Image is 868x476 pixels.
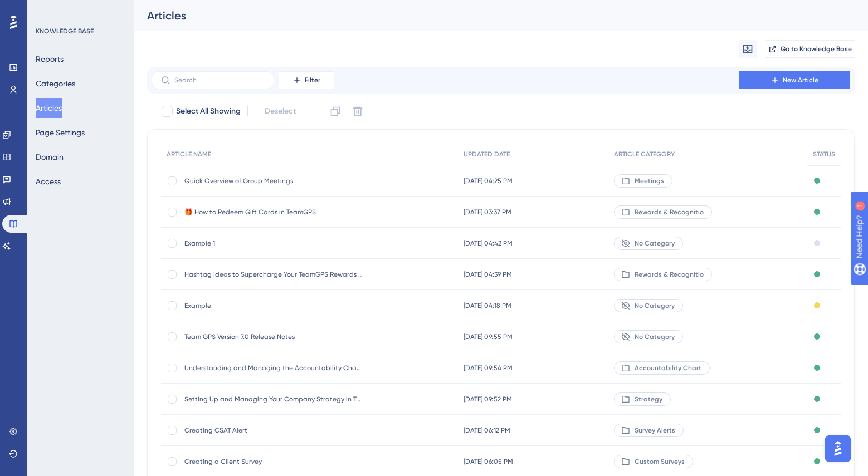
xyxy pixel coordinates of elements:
span: 🎁 How to Redeem Gift Cards in TeamGPS [184,208,363,217]
span: Custom Surveys [635,457,685,466]
button: Page Settings [36,122,85,143]
span: No Category [635,332,675,341]
span: Need Help? [26,3,70,16]
button: Filter [279,71,334,89]
span: New Article [783,76,818,85]
span: [DATE] 04:39 PM [464,270,512,279]
span: [DATE] 04:18 PM [464,301,511,310]
button: Go to Knowledge Base [765,40,855,58]
span: Meetings [635,176,664,185]
iframe: UserGuiding AI Assistant Launcher [821,432,855,465]
span: Strategy [635,395,662,404]
span: Creating CSAT Alert [184,426,363,435]
span: Understanding and Managing the Accountability Chart in Team GPS [184,364,363,372]
span: Deselect [265,105,296,118]
span: Survey Alerts [635,426,675,435]
span: ARTICLE CATEGORY [614,150,675,159]
span: Accountability Chart [635,364,701,372]
input: Search [174,76,265,84]
span: Filter [305,76,320,85]
span: [DATE] 04:25 PM [464,176,513,185]
div: KNOWLEDGE BASE [36,27,94,36]
span: Creating a Client Survey [184,457,363,466]
span: [DATE] 04:42 PM [464,239,513,248]
button: Deselect [255,101,306,121]
span: [DATE] 09:54 PM [464,364,513,372]
button: New Article [739,71,850,89]
span: UPDATED DATE [464,150,510,159]
span: Setting Up and Managing Your Company Strategy in Team GPS [184,395,363,404]
span: Hashtag Ideas to Supercharge Your TeamGPS Rewards & Recognition Program! [184,270,363,279]
span: [DATE] 06:12 PM [464,426,510,435]
span: Select All Showing [176,105,241,118]
span: Example [184,301,363,310]
span: Go to Knowledge Base [781,45,852,53]
span: Example 1 [184,239,363,248]
span: ARTICLE NAME [167,150,211,159]
span: [DATE] 09:55 PM [464,332,513,341]
button: Access [36,171,61,192]
button: Reports [36,49,64,69]
div: 1 [77,6,81,14]
button: Articles [36,98,62,118]
span: No Category [635,301,675,310]
span: STATUS [813,150,835,159]
span: [DATE] 06:05 PM [464,457,513,466]
span: [DATE] 03:37 PM [464,208,511,217]
span: Team GPS Version 7.0 Release Notes [184,332,363,341]
div: Articles [147,8,827,23]
span: Rewards & Recognitio [635,270,704,279]
span: [DATE] 09:52 PM [464,395,512,404]
span: Quick Overview of Group Meetings [184,176,363,185]
button: Domain [36,147,64,167]
button: Categories [36,73,75,94]
span: No Category [635,239,675,248]
span: Rewards & Recognitio [635,208,704,217]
